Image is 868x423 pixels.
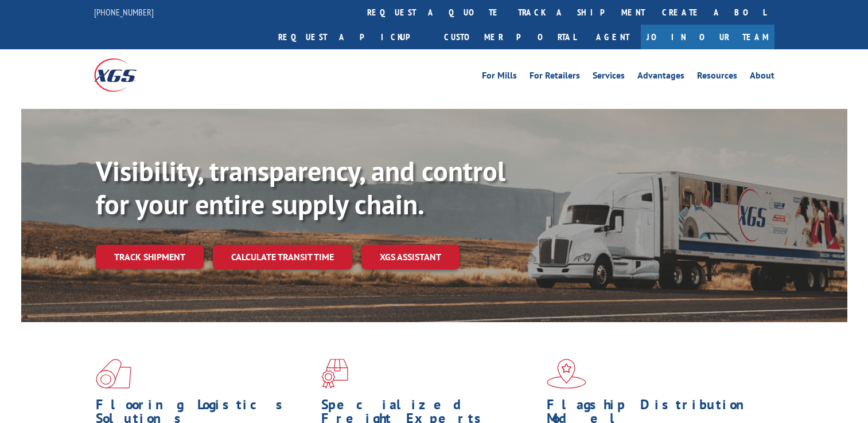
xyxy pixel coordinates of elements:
a: Customer Portal [435,25,585,49]
a: Resources [697,71,737,84]
a: Request a pickup [270,25,435,49]
a: Track shipment [96,245,204,269]
img: xgs-icon-focused-on-flooring-red [321,359,348,389]
a: Advantages [637,71,684,84]
img: xgs-icon-total-supply-chain-intelligence-red [96,359,131,389]
img: xgs-icon-flagship-distribution-model-red [547,359,586,389]
a: Services [593,71,625,84]
b: Visibility, transparency, and control for your entire supply chain. [96,153,505,222]
a: For Retailers [530,71,580,84]
a: Join Our Team [641,25,774,49]
a: For Mills [482,71,517,84]
a: About [750,71,774,84]
a: [PHONE_NUMBER] [94,6,154,18]
a: Calculate transit time [213,245,352,269]
a: XGS ASSISTANT [361,245,460,269]
a: Agent [585,25,641,49]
